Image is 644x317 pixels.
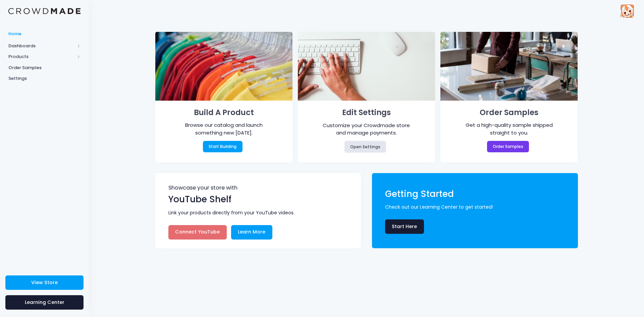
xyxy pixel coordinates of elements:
span: Settings [8,75,80,82]
span: Dashboards [8,43,75,49]
span: Learning Center [25,299,64,306]
img: User [621,4,634,18]
div: Customize your Crowdmade store and manage payments. [319,122,415,137]
span: Link your products directly from your YouTube videos. [168,209,352,216]
span: Home [8,31,80,37]
span: Products [8,53,75,60]
span: Check out our Learning Center to get started! [385,204,568,211]
span: YouTube Shelf [168,193,231,205]
a: Order Samples [487,141,529,152]
a: Start Here [385,219,424,234]
div: Get a high-quality sample shipped straight to you. [461,121,557,137]
a: Open Settings [344,141,386,152]
h1: Order Samples [450,106,568,119]
span: Getting Started [385,188,454,200]
div: Browse our catalog and launch something new [DATE]. [176,121,272,137]
span: Showcase your store with [168,185,349,193]
h1: Build A Product [165,106,283,119]
a: Connect YouTube [168,225,227,240]
span: View Store [31,279,58,286]
h1: Edit Settings [308,106,425,119]
a: Learning Center [5,295,84,310]
a: Learn More [231,225,272,240]
img: Logo [8,8,80,14]
a: Start Building [203,141,243,152]
span: Order Samples [8,64,80,71]
a: View Store [5,275,84,290]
